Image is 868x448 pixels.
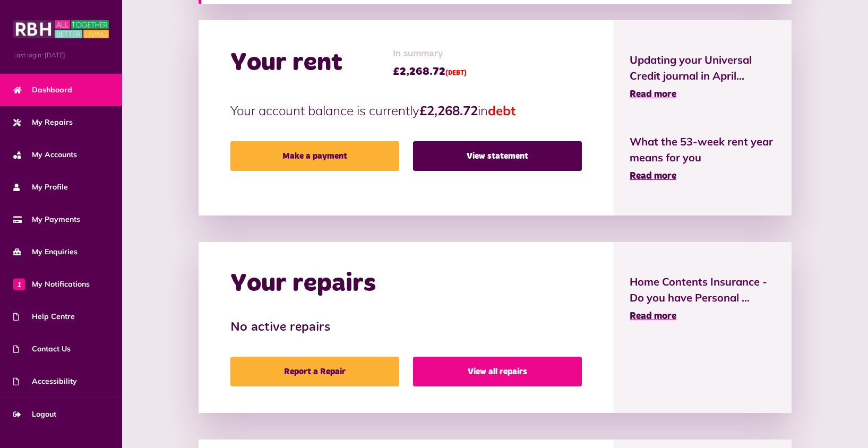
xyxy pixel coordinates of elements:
h2: Your repairs [230,269,376,299]
span: My Notifications [13,279,90,290]
span: Contact Us [13,343,71,355]
span: £2,268.72 [393,64,467,80]
a: Make a payment [230,141,399,171]
strong: £2,268.72 [419,102,478,118]
span: My Accounts [13,149,77,160]
p: Your account balance is currently in [230,101,582,120]
a: View all repairs [413,357,582,386]
span: My Payments [13,214,80,225]
a: Home Contents Insurance - Do you have Personal ... Read more [630,274,776,324]
a: View statement [413,141,582,171]
span: My Enquiries [13,246,78,257]
span: Updating your Universal Credit journal in April... [630,52,776,84]
span: Logout [13,409,56,420]
span: Dashboard [13,84,72,96]
span: What the 53-week rent year means for you [630,134,776,166]
span: Help Centre [13,311,75,322]
span: Read more [630,90,676,99]
a: What the 53-week rent year means for you Read more [630,134,776,184]
span: Home Contents Insurance - Do you have Personal ... [630,274,776,306]
span: 1 [13,278,25,290]
span: (DEBT) [445,70,467,76]
a: Report a Repair [230,357,399,386]
img: MyRBH [13,19,109,40]
span: debt [488,102,515,118]
span: Read more [630,312,676,321]
span: My Repairs [13,117,73,128]
h2: Your rent [230,48,342,79]
span: Last login: [DATE] [13,50,109,60]
a: Updating your Universal Credit journal in April... Read more [630,52,776,102]
span: In summary [393,47,467,61]
span: Read more [630,171,676,181]
span: Accessibility [13,376,77,387]
h3: No active repairs [230,320,582,335]
span: My Profile [13,182,68,193]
